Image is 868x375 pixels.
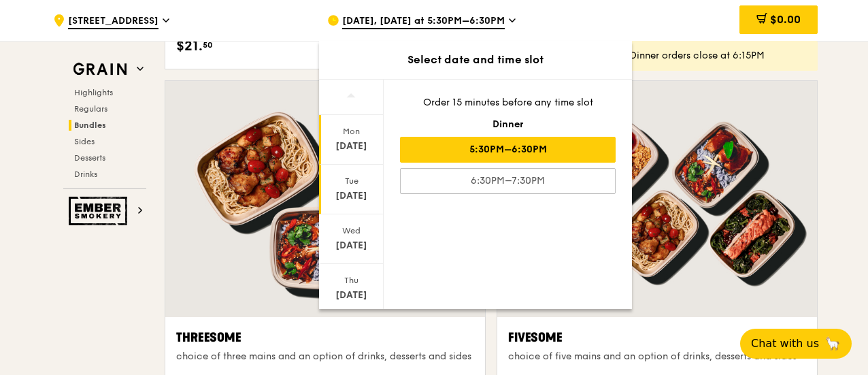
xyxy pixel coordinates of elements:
div: Select date and time slot [319,52,632,68]
div: choice of five mains and an option of drinks, desserts and sides [508,350,806,363]
div: choice of three mains and an option of drinks, desserts and sides [176,350,474,363]
span: $0.00 [770,13,801,26]
div: Wed [321,225,382,236]
div: Fivesome [508,328,806,347]
span: [DATE], [DATE] at 5:30PM–6:30PM [342,14,505,29]
div: Threesome [176,328,474,347]
span: Highlights [74,88,113,97]
span: Regulars [74,104,107,114]
span: 50 [203,39,213,50]
div: [DATE] [321,239,382,252]
div: [DATE] [321,189,382,203]
span: Chat with us [751,336,819,352]
span: Drinks [74,169,97,179]
div: Thu [321,275,382,286]
div: [DATE] [321,140,382,153]
span: Sides [74,137,95,146]
div: 5:30PM–6:30PM [400,137,616,163]
div: Dinner [400,118,616,131]
span: Bundles [74,120,106,130]
img: Grain web logo [69,57,131,82]
div: 6:30PM–7:30PM [400,168,616,194]
span: 🦙 [824,336,841,352]
div: [DATE] [321,289,382,302]
span: Desserts [74,153,105,163]
div: Tue [321,176,382,186]
div: Dinner orders close at 6:15PM [630,49,807,63]
button: Chat with us🦙 [740,329,852,359]
span: [STREET_ADDRESS] [68,14,158,29]
span: $21. [176,36,203,56]
div: Mon [321,126,382,137]
img: Ember Smokery web logo [69,197,131,225]
div: Order 15 minutes before any time slot [400,96,616,110]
